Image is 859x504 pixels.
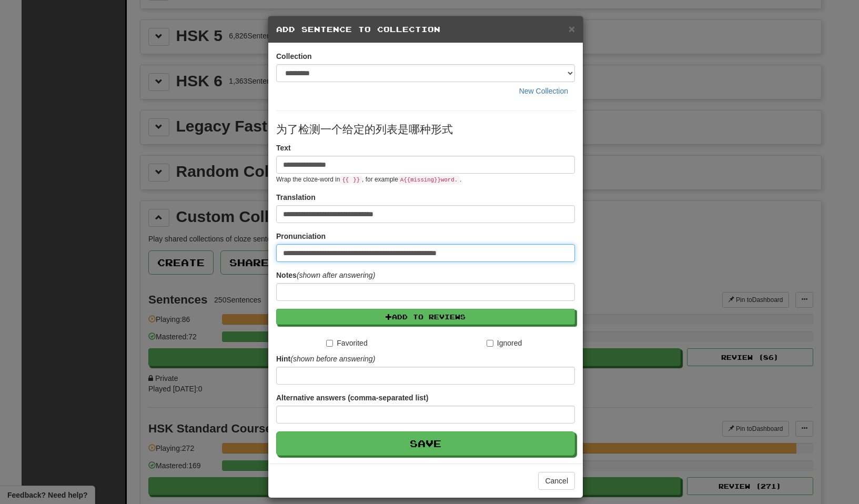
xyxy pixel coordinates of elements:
label: Text [276,143,291,153]
p: 为了检测一个给定的列表是哪种形式 [276,122,575,137]
code: {{ [340,176,351,184]
em: (shown after answering) [297,271,375,279]
input: Favorited [326,340,333,347]
button: Add to Reviews [276,309,575,325]
code: }} [351,176,362,184]
label: Alternative answers (comma-separated list) [276,392,428,403]
label: Translation [276,192,316,203]
label: Favorited [326,338,367,348]
label: Pronunciation [276,231,326,241]
label: Notes [276,270,375,280]
span: × [569,23,575,35]
button: Cancel [538,472,575,490]
h5: Add Sentence to Collection [276,24,575,35]
button: Save [276,431,575,456]
small: Wrap the cloze-word in , for example . [276,176,461,183]
code: A {{ missing }} word. [398,176,460,184]
button: Close [569,23,575,34]
label: Ignored [487,338,522,348]
button: New Collection [512,82,575,100]
label: Collection [276,51,312,62]
em: (shown before answering) [290,355,375,363]
input: Ignored [487,340,493,347]
label: Hint [276,354,375,364]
